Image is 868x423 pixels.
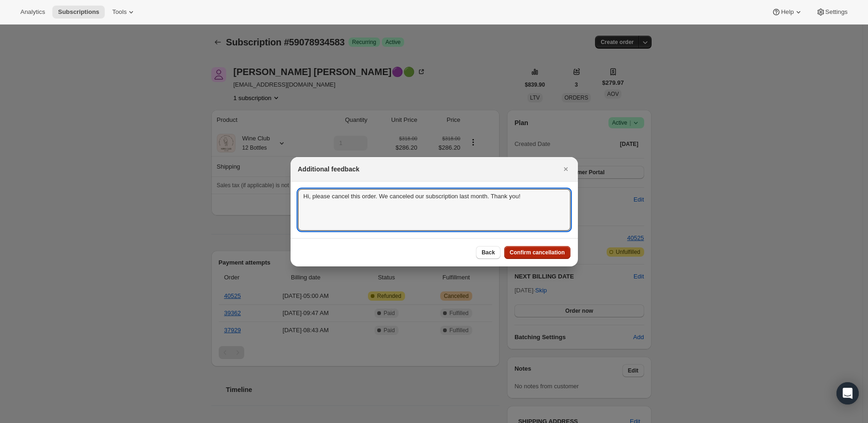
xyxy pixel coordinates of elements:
[298,164,360,174] h2: Additional feedback
[766,6,808,19] button: Help
[298,189,570,231] textarea: Hi, please cancel this order. We canceled our subscription last month. Thank you!
[781,8,793,16] span: Help
[58,8,99,16] span: Subscriptions
[107,6,141,19] button: Tools
[836,382,859,404] div: Open Intercom Messenger
[504,246,570,259] button: Confirm cancellation
[559,163,572,176] button: Close
[20,8,45,16] span: Analytics
[482,249,495,256] span: Back
[825,8,848,16] span: Settings
[476,246,501,259] button: Back
[15,6,51,19] button: Analytics
[52,6,105,19] button: Subscriptions
[112,8,127,16] span: Tools
[510,249,565,256] span: Confirm cancellation
[811,6,853,19] button: Settings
